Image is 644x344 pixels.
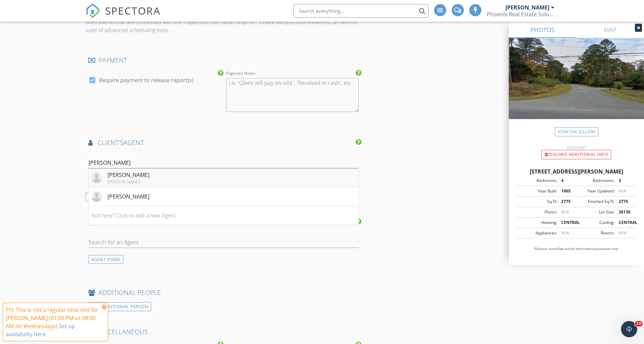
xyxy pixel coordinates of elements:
[293,4,429,18] input: Search everything...
[576,220,615,226] div: Cooling:
[88,157,359,168] input: Search for an Agent
[88,56,359,65] h4: PAYMENT
[576,199,615,205] div: Finished Sq Ft:
[517,247,636,251] p: All data is unverified and for informational purposes only.
[519,209,557,215] div: Floors:
[557,199,576,205] div: 2775
[86,18,362,34] p: Want events that are connected with the inspection, like radon drop-off? Check out , an add-on su...
[105,3,161,18] span: SPECTORA
[615,220,634,226] div: CENTRAL
[86,9,161,23] a: SPECTORA
[615,178,634,184] div: 3
[99,77,194,84] label: Require payment to release report(s)
[621,321,637,337] iframe: Intercom live chat
[519,230,557,236] div: Appliances:
[88,288,359,297] h4: ADDITIONAL PEOPLE
[91,172,102,183] img: default-user-f0147aede5fd5fa78ca7ade42f37bd4542148d508eef1c3d3ea960f66861d68b.jpg
[108,192,149,201] div: [PERSON_NAME]
[557,188,576,194] div: 1965
[509,38,644,135] img: streetview
[88,327,359,336] h4: MISCELLANEOUS
[615,199,634,205] div: 2775
[86,3,100,18] img: The Best Home Inspection Software - Spectora
[615,209,634,215] div: 26136
[561,230,569,236] span: N/A
[98,138,123,147] span: client's
[509,22,576,38] a: PHOTOS
[576,230,615,236] div: Rooms:
[505,4,549,11] div: [PERSON_NAME]
[88,255,123,264] div: AGENT FORM
[88,237,359,248] input: Search for an Agent
[557,178,576,184] div: 4
[108,171,149,179] div: [PERSON_NAME]
[519,188,557,194] div: Year Built:
[509,144,644,150] div: Incorrect?
[108,179,149,184] div: [PERSON_NAME]
[555,127,598,136] a: View on Zillow
[519,220,557,226] div: Heating:
[487,11,554,18] div: Phoenix Real Estate Solutions
[576,188,615,194] div: Year Updated:
[557,220,576,226] div: CENTRAL
[619,188,626,194] span: N/A
[88,138,359,147] h4: AGENT
[519,199,557,205] div: Sq Ft:
[284,18,331,26] a: Spectora Advanced
[91,191,102,202] img: default-user-f0147aede5fd5fa78ca7ade42f37bd4542148d508eef1c3d3ea960f66861d68b.jpg
[86,192,164,202] div: ADD ADDITIONAL AGENT
[6,306,100,338] div: FYI: This is not a regular time slot for [PERSON_NAME] (01:00 PM or 08:00 AM on Wednesdays).
[88,302,151,311] div: ADD ADDITIONAL PERSON
[576,178,615,184] div: Bathrooms:
[576,209,615,215] div: Lot Size:
[576,22,644,38] a: MAP
[635,321,643,326] span: 10
[561,209,569,215] span: N/A
[89,206,359,225] li: Not here? Click to add a new Agent
[619,230,626,236] span: N/A
[542,150,611,159] div: Discard Additional info
[519,178,557,184] div: Bedrooms:
[517,167,636,176] div: [STREET_ADDRESS][PERSON_NAME]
